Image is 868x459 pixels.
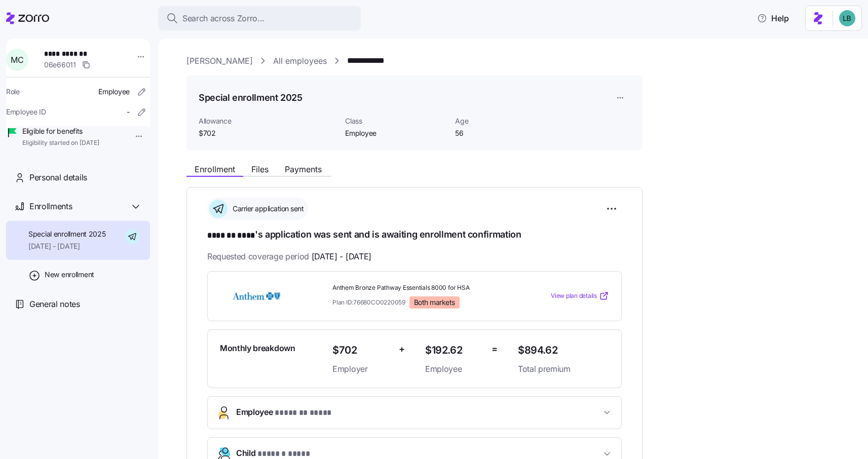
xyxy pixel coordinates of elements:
span: M C [11,56,23,64]
span: 06e66011 [44,60,76,70]
span: Files [251,165,269,173]
span: $702 [199,128,337,138]
span: Search across Zorro... [182,12,265,25]
span: Special enrollment 2025 [28,229,106,239]
span: Employee [425,363,483,375]
button: Search across Zorro... [158,6,361,30]
span: = [492,342,498,357]
span: View plan details [551,291,597,301]
span: + [399,342,405,357]
span: Enrollments [29,200,72,213]
button: Help [749,8,797,28]
span: Requested coverage period [207,250,371,263]
span: - [127,107,130,117]
span: Plan ID: 76680CO0220059 [332,298,405,307]
img: Anthem [220,284,293,308]
span: [DATE] - [DATE] [312,250,371,263]
span: Allowance [199,116,337,126]
span: Carrier application sent [230,204,304,214]
span: Employee [345,128,447,138]
span: Help [757,12,789,24]
h1: 's application was sent and is awaiting enrollment confirmation [207,228,622,242]
span: 56 [455,128,557,138]
span: Both markets [414,298,455,307]
span: $192.62 [425,342,483,359]
span: Enrollment [195,165,235,173]
span: Personal details [29,171,87,184]
a: All employees [273,55,327,67]
span: $702 [332,342,391,359]
span: New enrollment [45,270,94,280]
a: [PERSON_NAME] [186,55,253,67]
span: Eligibility started on [DATE] [22,139,99,147]
a: View plan details [551,291,609,301]
span: Employee [98,87,130,97]
span: Payments [285,165,322,173]
h1: Special enrollment 2025 [199,91,303,104]
span: Anthem Bronze Pathway Essentials 8000 for HSA [332,284,510,292]
span: Total premium [518,363,609,375]
span: [DATE] - [DATE] [28,241,106,251]
img: 55738f7c4ee29e912ff6c7eae6e0401b [839,10,855,26]
span: General notes [29,298,80,311]
span: Employee ID [6,107,46,117]
span: Eligible for benefits [22,126,99,136]
span: Employer [332,363,391,375]
span: Employee [236,406,331,419]
span: Class [345,116,447,126]
span: Role [6,87,20,97]
span: Monthly breakdown [220,342,295,355]
span: Age [455,116,557,126]
span: $894.62 [518,342,609,359]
